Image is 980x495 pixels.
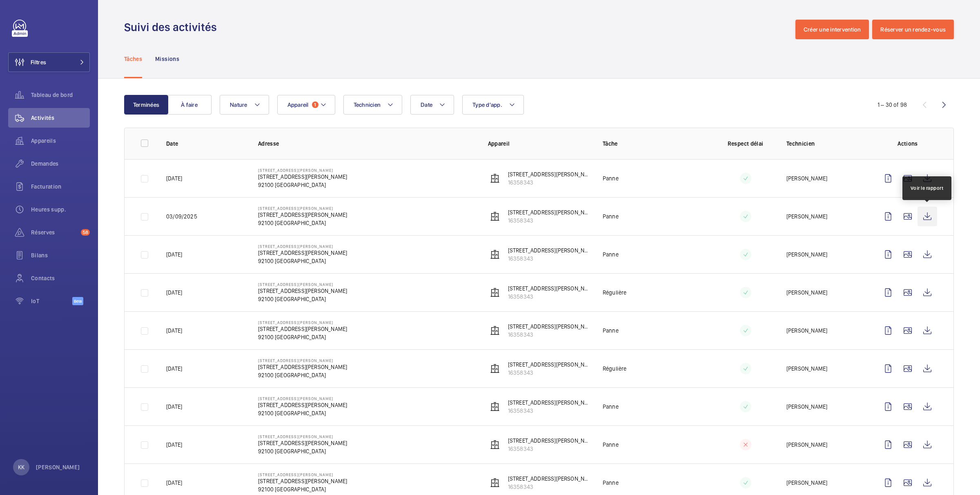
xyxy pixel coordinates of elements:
[258,287,347,295] p: [STREET_ADDRESS][PERSON_NAME]
[31,137,90,145] span: Appareils
[603,403,619,411] p: Panne
[508,284,590,292] p: [STREET_ADDRESS][PERSON_NAME] (ascenseur Cour salle d
[508,208,590,216] p: [STREET_ADDRESS][PERSON_NAME] (ascenseur Cour salle d
[258,257,347,265] p: 92100 [GEOGRAPHIC_DATA]
[786,326,827,335] p: [PERSON_NAME]
[603,139,704,148] p: Tâche
[603,364,627,373] p: Régulière
[312,101,318,108] span: 1
[31,297,72,305] span: IoT
[124,55,142,63] p: Tâches
[508,292,590,301] p: 16358343
[490,440,500,450] img: elevator.svg
[166,139,245,148] p: Date
[786,479,827,487] p: [PERSON_NAME]
[786,212,827,220] p: [PERSON_NAME]
[786,250,827,259] p: [PERSON_NAME]
[258,219,347,227] p: 92100 [GEOGRAPHIC_DATA]
[166,288,182,297] p: [DATE]
[258,139,475,148] p: Adresse
[786,174,827,182] p: [PERSON_NAME]
[258,409,347,417] p: 92100 [GEOGRAPHIC_DATA]
[786,441,827,449] p: [PERSON_NAME]
[31,58,46,66] span: Filtres
[603,250,619,259] p: Panne
[258,333,347,341] p: 92100 [GEOGRAPHIC_DATA]
[603,441,619,449] p: Panne
[166,326,182,335] p: [DATE]
[410,95,454,115] button: Date
[421,101,432,108] span: Date
[603,212,619,220] p: Panne
[258,363,347,371] p: [STREET_ADDRESS][PERSON_NAME]
[717,139,773,148] p: Respect délai
[508,475,590,483] p: [STREET_ADDRESS][PERSON_NAME] (ascenseur Cour salle d
[508,322,590,331] p: [STREET_ADDRESS][PERSON_NAME] (ascenseur Cour salle d
[508,483,590,491] p: 16358343
[166,250,182,259] p: [DATE]
[31,274,90,282] span: Contacts
[258,282,347,287] p: [STREET_ADDRESS][PERSON_NAME]
[490,173,500,183] img: elevator.svg
[258,181,347,189] p: 92100 [GEOGRAPHIC_DATA]
[124,20,222,35] h1: Suivi des activités
[230,101,247,108] span: Nature
[490,402,500,412] img: elevator.svg
[603,288,627,297] p: Régulière
[155,55,179,63] p: Missions
[508,360,590,369] p: [STREET_ADDRESS][PERSON_NAME] (ascenseur Cour salle d
[603,479,619,487] p: Panne
[277,95,335,115] button: Appareil1
[462,95,524,115] button: Type d'app.
[258,396,347,401] p: [STREET_ADDRESS][PERSON_NAME]
[31,228,78,236] span: Réserves
[786,139,865,148] p: Technicien
[258,206,347,211] p: [STREET_ADDRESS][PERSON_NAME]
[786,403,827,411] p: [PERSON_NAME]
[508,436,590,445] p: [STREET_ADDRESS][PERSON_NAME] (ascenseur Cour salle d
[786,364,827,373] p: [PERSON_NAME]
[258,401,347,409] p: [STREET_ADDRESS][PERSON_NAME]
[258,447,347,455] p: 92100 [GEOGRAPHIC_DATA]
[508,331,590,339] p: 16358343
[166,212,197,220] p: 03/09/2025
[258,320,347,325] p: [STREET_ADDRESS][PERSON_NAME]
[258,295,347,303] p: 92100 [GEOGRAPHIC_DATA]
[258,358,347,363] p: [STREET_ADDRESS][PERSON_NAME]
[911,184,944,192] div: Voir le rapport
[258,439,347,447] p: [STREET_ADDRESS][PERSON_NAME]
[166,364,182,373] p: [DATE]
[8,52,90,72] button: Filtres
[258,244,347,249] p: [STREET_ADDRESS][PERSON_NAME]
[508,407,590,415] p: 16358343
[343,95,403,115] button: Technicien
[258,168,347,173] p: [STREET_ADDRESS][PERSON_NAME]
[287,101,309,108] span: Appareil
[36,463,80,471] p: [PERSON_NAME]
[258,434,347,439] p: [STREET_ADDRESS][PERSON_NAME]
[166,479,182,487] p: [DATE]
[31,160,90,168] span: Demandes
[81,229,90,236] span: 58
[124,95,168,115] button: Terminées
[258,173,347,181] p: [STREET_ADDRESS][PERSON_NAME]
[795,20,869,39] button: Créer une intervention
[258,211,347,219] p: [STREET_ADDRESS][PERSON_NAME]
[354,101,381,108] span: Technicien
[472,101,502,108] span: Type d'app.
[490,326,500,335] img: elevator.svg
[72,297,83,305] span: Beta
[508,254,590,263] p: 16358343
[258,249,347,257] p: [STREET_ADDRESS][PERSON_NAME]
[490,211,500,221] img: elevator.svg
[878,101,907,109] div: 1 – 30 of 98
[31,114,90,122] span: Activités
[31,205,90,214] span: Heures supp.
[490,288,500,297] img: elevator.svg
[166,403,182,411] p: [DATE]
[508,246,590,254] p: [STREET_ADDRESS][PERSON_NAME] (ascenseur Cour salle d
[258,477,347,485] p: [STREET_ADDRESS][PERSON_NAME]
[508,369,590,377] p: 16358343
[166,441,182,449] p: [DATE]
[508,178,590,187] p: 16358343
